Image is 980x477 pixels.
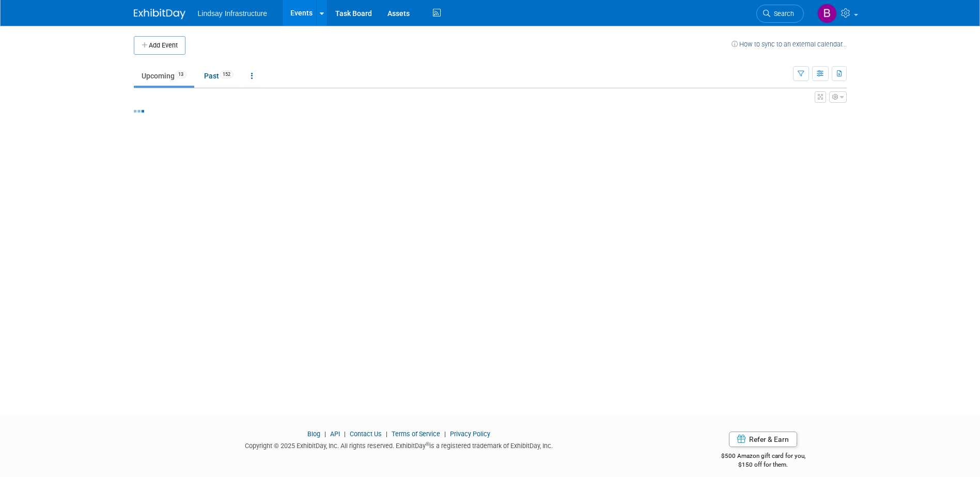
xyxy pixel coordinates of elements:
div: $500 Amazon gift card for you, [680,445,847,469]
img: ExhibitDay [134,9,185,19]
div: $150 off for them. [680,460,847,469]
span: 13 [175,71,186,78]
img: loading... [134,110,144,113]
a: Refer & Earn [729,432,797,447]
a: Blog [307,430,320,438]
a: Past152 [196,66,241,86]
span: Lindsay Infrastructure [198,9,268,18]
img: Bonny Smith [817,4,837,23]
span: | [341,430,348,438]
a: Search [756,5,804,23]
div: Copyright © 2025 ExhibitDay, Inc. All rights reserved. ExhibitDay is a registered trademark of Ex... [134,439,665,451]
a: API [330,430,340,438]
a: Upcoming13 [134,66,194,86]
a: Contact Us [350,430,382,438]
span: | [383,430,390,438]
button: Add Event [134,36,185,55]
a: Privacy Policy [450,430,490,438]
span: 152 [220,71,234,78]
span: | [322,430,329,438]
a: Terms of Service [392,430,440,438]
span: Search [770,10,794,18]
sup: ® [426,441,429,447]
span: | [442,430,448,438]
a: How to sync to an external calendar... [732,40,847,48]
